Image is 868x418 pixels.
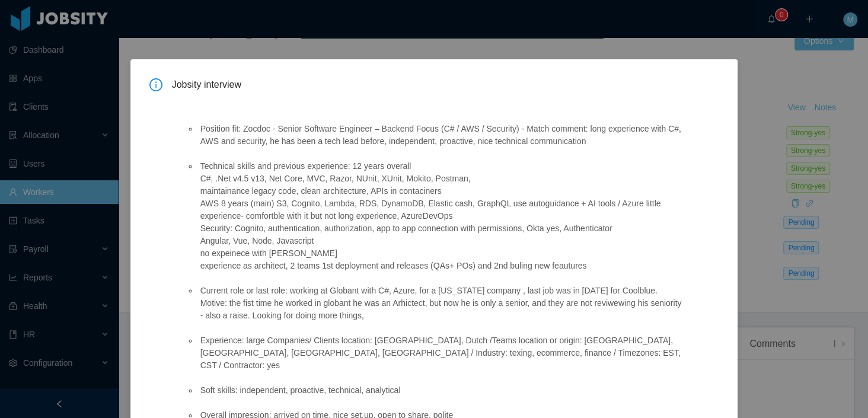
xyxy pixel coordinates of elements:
li: Soft skills: independent, proactive, technical, analytical [198,384,682,397]
i: icon: info-circle [149,78,162,91]
span: Jobsity interview [172,78,719,91]
li: Position fit: Zocdoc - Senior Software Engineer – Backend Focus (C# / AWS / Security) - Match com... [198,123,682,148]
li: Experience: large Companies/ Clients location: [GEOGRAPHIC_DATA], Dutch /Teams location or origin... [198,334,682,372]
li: Current role or last role: working at Globant with C#, Azure, for a [US_STATE] company , last job... [198,285,682,322]
li: Technical skills and previous experience: 12 years overall C#, .Net v4.5 v13, Net Core, MVC, Razo... [198,160,682,272]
